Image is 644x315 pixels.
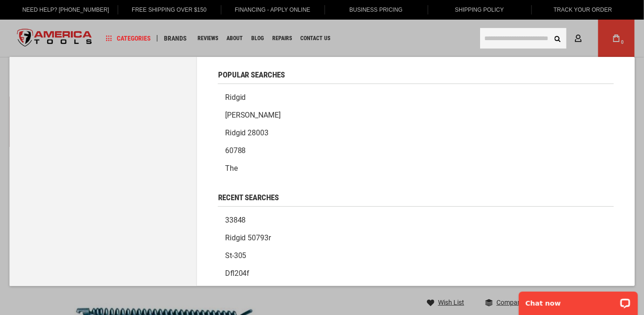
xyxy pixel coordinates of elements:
a: [PERSON_NAME] [218,106,614,124]
a: Categories [102,32,155,45]
a: 33848 [218,211,614,229]
button: Search [549,29,566,47]
span: Categories [106,35,151,42]
span: Brands [164,35,187,42]
a: Brands [160,32,191,45]
a: 60788 [218,142,614,160]
a: ridgid 50793r [218,229,614,247]
a: st-305 [218,247,614,265]
a: The [218,160,614,177]
a: dfl204f [218,265,614,282]
span: Popular Searches [218,71,285,79]
iframe: LiveChat chat widget [513,286,644,315]
span: Recent Searches [218,194,279,202]
a: Ridgid [218,89,614,106]
a: Ridgid 28003 [218,124,614,142]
